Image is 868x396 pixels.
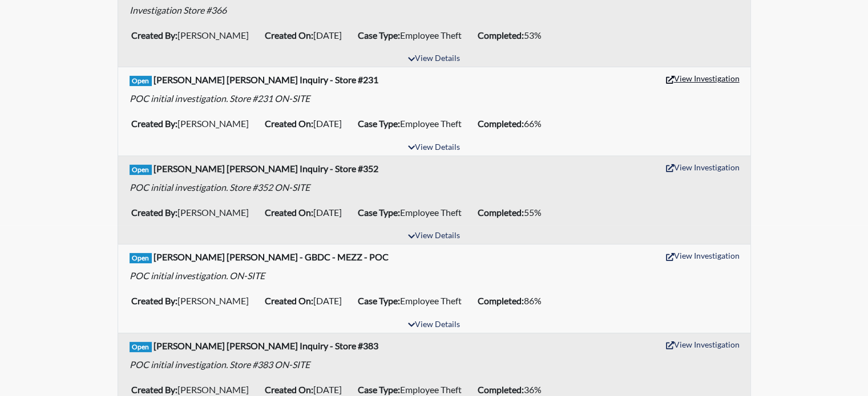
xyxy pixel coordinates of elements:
b: [PERSON_NAME] [PERSON_NAME] Inquiry - Store #383 [154,340,378,351]
b: Case Type: [358,384,400,395]
b: Completed: [478,207,524,218]
li: Employee Theft [353,115,473,133]
b: Case Type: [358,118,400,129]
b: Created On: [265,207,313,218]
button: View Investigation [661,247,745,264]
button: View Details [403,317,465,333]
span: Open [130,342,152,352]
em: POC initial investigation. Store #231 ON-SITE [130,93,310,104]
b: [PERSON_NAME] [PERSON_NAME] Inquiry - Store #231 [154,74,378,85]
li: Employee Theft [353,26,473,44]
b: Created By: [131,207,177,218]
b: Completed: [478,30,524,40]
b: Completed: [478,295,524,306]
em: POC initial investigation. ON-SITE [130,270,265,281]
b: Created By: [131,30,177,40]
li: [PERSON_NAME] [127,292,260,310]
b: Case Type: [358,207,400,218]
b: Created By: [131,384,177,395]
button: View Details [403,51,465,67]
li: [DATE] [260,292,353,310]
li: [PERSON_NAME] [127,115,260,133]
button: View Investigation [661,158,745,176]
b: Created On: [265,118,313,129]
em: POC initial investigation. Store #383 ON-SITE [130,359,310,370]
b: Case Type: [358,295,400,306]
em: POC initial investigation. Store #352 ON-SITE [130,182,310,193]
em: Investigation Store #366 [130,5,227,15]
li: [DATE] [260,203,353,222]
li: 53% [473,26,553,44]
li: Employee Theft [353,203,473,222]
button: View Details [403,140,465,156]
button: View Details [403,228,465,244]
b: [PERSON_NAME] [PERSON_NAME] Inquiry - Store #352 [154,163,378,174]
span: Open [130,76,152,86]
span: Open [130,253,152,263]
b: Created By: [131,118,177,129]
span: Open [130,165,152,175]
b: [PERSON_NAME] [PERSON_NAME] - GBDC - MEZZ - POC [154,251,389,262]
b: Completed: [478,118,524,129]
li: 66% [473,115,553,133]
li: 86% [473,292,553,310]
b: Case Type: [358,30,400,40]
li: [PERSON_NAME] [127,26,260,44]
b: Created On: [265,30,313,40]
button: View Investigation [661,70,745,87]
li: 55% [473,203,553,222]
b: Created By: [131,295,177,306]
button: View Investigation [661,336,745,353]
li: [PERSON_NAME] [127,203,260,222]
li: [DATE] [260,26,353,44]
li: Employee Theft [353,292,473,310]
b: Created On: [265,384,313,395]
li: [DATE] [260,115,353,133]
b: Completed: [478,384,524,395]
b: Created On: [265,295,313,306]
